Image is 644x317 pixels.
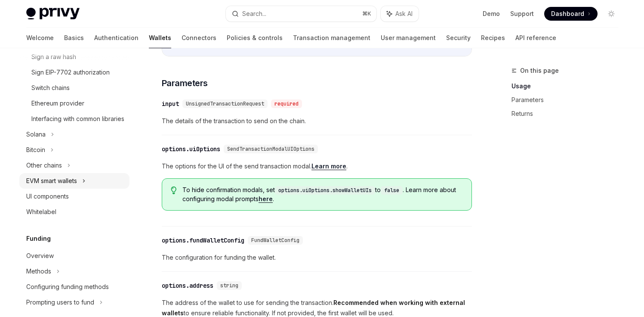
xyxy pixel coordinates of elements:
div: Sign EIP-7702 authorization [31,67,110,78]
span: UnsignedTransactionRequest [186,100,264,107]
span: The details of the transaction to send on the chain. [162,116,472,126]
a: Sign EIP-7702 authorization [19,65,129,80]
a: Parameters [512,93,625,107]
a: Learn more [311,162,346,170]
div: Other chains [26,160,62,171]
a: Usage [512,79,625,93]
span: SendTransactionModalUIOptions [227,146,314,152]
div: Solana [26,129,46,140]
a: Interfacing with common libraries [19,111,129,127]
span: The options for the UI of the send transaction modal. . [162,161,472,171]
div: input [162,99,179,108]
a: here [259,195,273,203]
div: Search... [242,9,266,19]
a: Demo [483,9,500,18]
span: On this page [520,65,559,76]
code: false [381,186,403,195]
span: ⌘ K [362,10,371,17]
a: Policies & controls [227,28,283,48]
div: UI components [26,191,69,202]
a: Support [510,9,534,18]
span: Ask AI [395,9,413,18]
span: FundWalletConfig [251,237,299,244]
div: options.fundWalletConfig [162,236,244,245]
div: EVM smart wallets [26,176,77,186]
button: Toggle dark mode [604,7,618,21]
a: Returns [512,107,625,121]
a: Recipes [481,28,505,48]
img: light logo [26,8,80,20]
div: Prompting users to fund [26,297,94,308]
div: options.address [162,281,213,290]
a: Connectors [182,28,216,48]
a: Authentication [94,28,139,48]
div: Methods [26,266,51,277]
svg: Tip [171,186,177,194]
span: Dashboard [551,9,584,18]
div: Configuring funding methods [26,282,109,292]
a: Dashboard [544,7,598,21]
h5: Funding [26,233,51,244]
a: Switch chains [19,80,129,96]
a: Overview [19,248,129,264]
div: Bitcoin [26,145,45,155]
a: User management [381,28,436,48]
a: Whitelabel [19,204,129,220]
div: Ethereum provider [31,98,84,109]
a: Security [446,28,471,48]
a: Welcome [26,28,54,48]
span: To hide confirmation modals, set to . Learn more about configuring modal prompts . [182,186,462,203]
code: options.uiOptions.showWalletUIs [275,186,375,195]
div: required [271,99,302,108]
button: Search...⌘K [226,6,376,22]
a: UI components [19,189,129,204]
div: Whitelabel [26,207,56,217]
span: The configuration for funding the wallet. [162,252,472,263]
a: API reference [515,28,556,48]
span: Parameters [162,77,208,89]
button: Ask AI [381,6,419,22]
div: Switch chains [31,83,70,93]
div: options.uiOptions [162,145,220,153]
a: Configuring funding methods [19,279,129,295]
div: Overview [26,251,54,261]
a: Basics [64,28,84,48]
a: Transaction management [293,28,370,48]
span: string [220,282,238,289]
a: Wallets [149,28,171,48]
div: Interfacing with common libraries [31,114,124,124]
a: Ethereum provider [19,96,129,111]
